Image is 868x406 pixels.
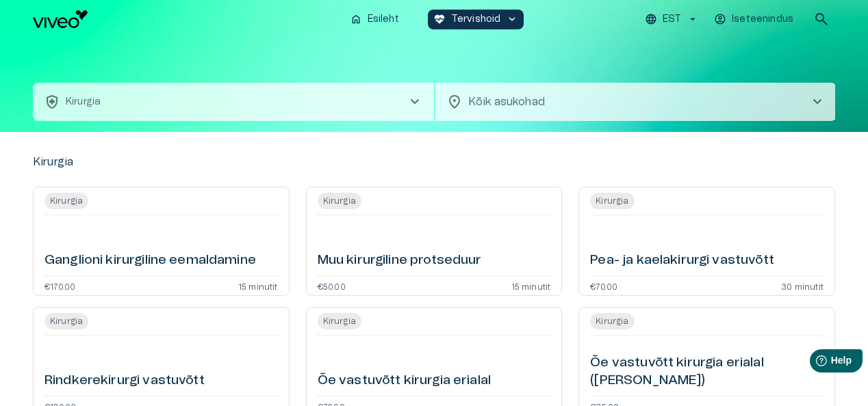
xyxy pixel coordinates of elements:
[590,282,617,290] p: €70.00
[451,12,501,27] p: Tervishoid
[350,13,362,25] span: home
[238,282,278,290] p: 15 minutit
[33,10,88,28] img: Viveo logo
[66,95,101,109] p: Kirurgia
[44,195,88,207] span: Kirurgia
[33,187,290,296] a: Open service booking details
[44,315,88,327] span: Kirurgia
[511,282,551,290] p: 15 minutit
[643,10,701,29] button: EST
[590,315,634,327] span: Kirurgia
[318,252,482,270] h6: Muu kirurgiline protseduur
[578,187,835,296] a: Open service booking details
[712,10,797,29] button: Iseteenindus
[732,12,793,27] p: Iseteenindus
[318,195,361,207] span: Kirurgia
[809,94,826,110] span: chevron_right
[44,252,256,270] h6: Ganglioni kirurgiline eemaldamine
[590,354,824,390] h6: Õe vastuvõtt kirurgia erialal ([PERSON_NAME])
[590,195,634,207] span: Kirurgia
[318,372,491,390] h6: Õe vastuvõtt kirurgia erialal
[318,282,346,290] p: €50.00
[428,10,524,29] button: ecg_heartTervishoidkeyboard_arrow_down
[433,13,446,25] span: ecg_heart
[33,154,73,170] p: Kirurgia
[663,12,681,27] p: EST
[33,83,434,121] button: health_and_safetyKirurgiachevron_right
[446,94,463,110] span: location_on
[761,344,868,382] iframe: Help widget launcher
[306,187,563,296] a: Open service booking details
[318,315,361,327] span: Kirurgia
[44,94,60,110] span: health_and_safety
[506,13,518,25] span: keyboard_arrow_down
[808,5,835,33] button: open search modal
[813,11,830,27] span: search
[590,252,774,270] h6: Pea- ja kaelakirurgi vastuvõtt
[44,372,205,390] h6: Rindkerekirurgi vastuvõtt
[368,12,399,27] p: Esileht
[781,282,824,290] p: 30 minutit
[33,10,339,28] a: Navigate to homepage
[407,94,423,110] span: chevron_right
[344,10,406,29] button: homeEsileht
[468,94,787,110] p: Kõik asukohad
[44,282,75,290] p: €170.00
